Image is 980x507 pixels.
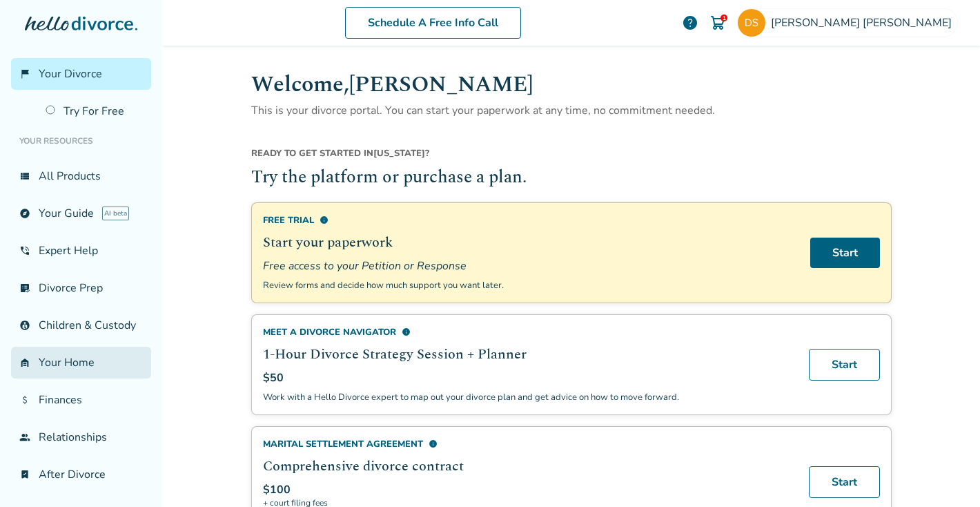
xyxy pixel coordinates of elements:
[11,58,151,90] a: flag_2Your Divorce
[19,357,30,368] span: garage_home
[771,15,957,30] span: [PERSON_NAME] [PERSON_NAME]
[709,15,726,31] img: Cart
[19,68,30,79] span: flag_2
[345,7,521,39] a: Schedule A Free Info Call
[102,207,129,220] span: AI beta
[263,370,284,385] span: $50
[263,258,794,274] span: Free access to your Petition or Response
[263,214,794,227] div: Free Trial
[11,272,151,304] a: list_alt_checkDivorce Prep
[263,482,291,497] span: $100
[809,466,880,498] a: Start
[19,283,30,294] span: list_alt_check
[263,438,792,450] div: Marital Settlement Agreement
[11,198,151,229] a: exploreYour GuideAI beta
[429,439,438,448] span: info
[251,165,892,191] h2: Try the platform or purchase a plan.
[19,394,30,405] span: attach_money
[19,208,30,219] span: explore
[11,384,151,416] a: attach_moneyFinances
[19,171,30,182] span: view_list
[251,147,892,165] div: [US_STATE] ?
[11,347,151,379] a: garage_homeYour Home
[19,432,30,443] span: group
[402,327,411,336] span: info
[19,469,30,480] span: bookmark_check
[320,216,329,224] span: info
[263,456,792,477] h2: Comprehensive divorce contract
[911,441,980,507] iframe: Chat Widget
[39,66,102,82] span: Your Divorce
[11,309,151,341] a: account_childChildren & Custody
[11,127,151,155] li: Your Resources
[263,391,792,403] p: Work with a Hello Divorce expert to map out your divorce plan and get advice on how to move forward.
[682,15,698,31] a: help
[251,68,892,102] h1: Welcome, [PERSON_NAME]
[263,279,794,291] p: Review forms and decide how much support you want later.
[11,459,151,490] a: bookmark_checkAfter Divorce
[263,326,792,338] div: Meet a divorce navigator
[11,160,151,192] a: view_listAll Products
[738,9,765,37] img: dswezey2+portal1@gmail.com
[11,235,151,267] a: phone_in_talkExpert Help
[721,15,727,21] div: 1
[11,421,151,453] a: groupRelationships
[251,102,892,119] p: This is your divorce portal. You can start your paperwork at any time, no commitment needed.
[37,95,151,127] a: Try For Free
[19,245,30,256] span: phone_in_talk
[251,147,373,160] span: Ready to get started in
[263,232,794,253] h2: Start your paperwork
[810,238,880,268] a: Start
[19,320,30,331] span: account_child
[263,344,792,365] h2: 1-Hour Divorce Strategy Session + Planner
[809,349,880,381] a: Start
